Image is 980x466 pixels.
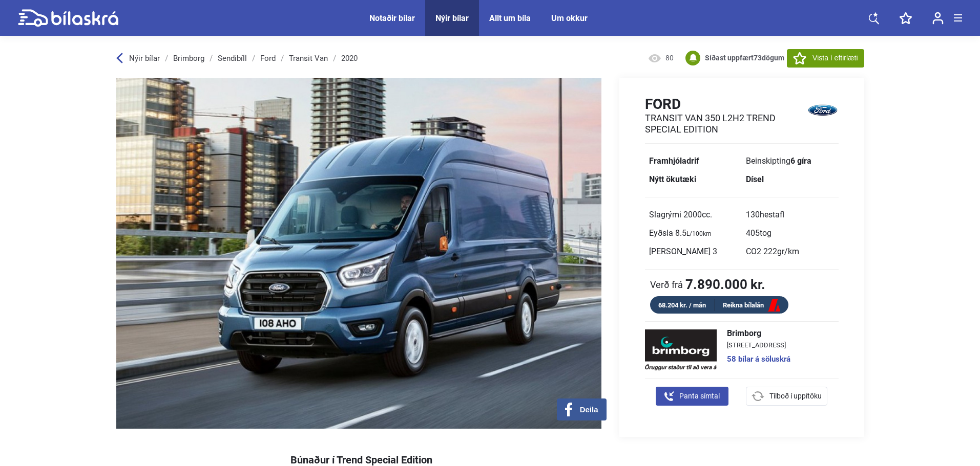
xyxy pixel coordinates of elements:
span: Tilboð í uppítöku [769,391,822,402]
div: 68.204 kr. / mán [650,299,715,311]
span: Beinskipting [746,156,811,166]
a: Allt um bíla [489,13,531,23]
span: 80 [665,53,678,63]
b: 7.890.000 kr. [685,278,765,291]
span: Deila [580,405,598,414]
span: Brimborg [727,329,790,338]
span: Eyðsla 8.5 [649,228,712,238]
img: user-login.svg [932,12,944,25]
a: Um okkur [551,13,588,23]
span: gr/km [777,247,799,256]
b: Dísel [746,174,764,184]
a: Notaðir bílar [369,13,415,23]
span: [PERSON_NAME] 3 [649,247,717,256]
b: 6 gíra [790,156,811,166]
span: [STREET_ADDRESS] [727,342,790,348]
span: Panta símtal [679,391,720,402]
span: 130 [746,210,784,219]
b: Nýtt ökutæki [649,174,696,184]
h2: Transit Van 350 L2H2 Trend Special Edition [645,113,807,135]
span: Verð frá [650,279,683,290]
a: 2020 [341,54,358,62]
span: 73 [754,54,762,62]
sub: L/100km [686,230,712,237]
a: Transit Van [289,54,328,62]
span: hestafl [760,210,784,219]
button: Vista í eftirlæti [787,49,864,68]
span: tog [760,228,772,238]
span: cc. [702,210,712,219]
a: Nýir bílar [435,13,469,23]
h1: Ford [645,96,807,113]
span: Búnaður í Trend Special Edition [290,454,432,466]
b: Framhjóladrif [649,156,699,166]
a: Brimborg [173,54,204,62]
span: 405 [746,228,772,238]
span: CO2 222 [746,247,799,256]
a: Sendibíll [218,54,247,62]
a: Ford [260,54,276,62]
a: Reikna bílalán [715,299,788,312]
button: Deila [557,398,607,420]
b: Síðast uppfært dögum [705,54,784,62]
span: Nýir bílar [129,54,160,63]
a: 58 bílar á söluskrá [727,356,790,363]
span: Vista í eftirlæti [812,53,858,63]
span: Slagrými 2000 [649,210,712,219]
